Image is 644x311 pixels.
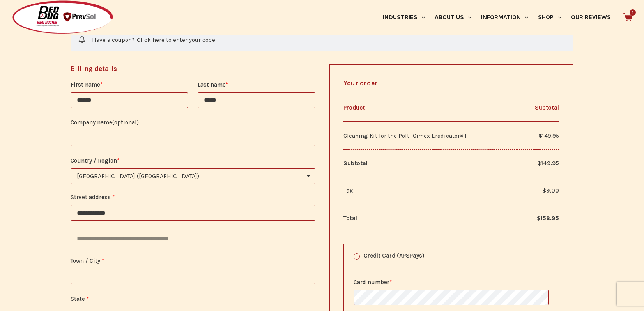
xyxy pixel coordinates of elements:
[71,294,315,304] label: State
[537,160,541,167] span: $
[71,80,188,90] label: First name
[542,187,559,194] span: 9.00
[71,118,315,127] label: Company name
[537,215,541,222] span: $
[354,278,549,287] label: Card number
[71,193,315,202] label: Street address
[135,35,215,45] a: Enter your coupon code
[343,177,517,205] th: Tax
[71,28,573,51] div: Have a coupon?
[71,156,315,166] label: Country / Region
[343,122,517,149] td: Cleaning Kit for the Polti Cimex Eradicator
[537,215,559,222] bdi: 158.95
[344,244,559,268] label: Credit Card (APSPays)
[198,80,315,90] label: Last name
[112,119,139,126] span: (optional)
[6,3,30,27] button: Open LiveChat chat widget
[71,64,315,74] h3: Billing details
[343,78,559,88] h3: Your order
[343,94,517,122] th: Product
[460,132,467,139] strong: × 1
[517,94,559,122] th: Subtotal
[537,160,559,167] bdi: 149.95
[542,187,546,194] span: $
[71,169,315,184] span: United States (US)
[539,132,542,139] span: $
[630,9,636,16] span: 1
[343,150,517,177] th: Subtotal
[71,168,315,184] span: Country / Region
[539,132,559,139] bdi: 149.95
[343,205,517,232] th: Total
[71,256,315,266] label: Town / City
